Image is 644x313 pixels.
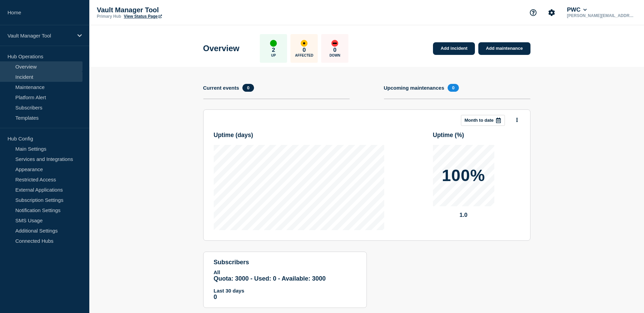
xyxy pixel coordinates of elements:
[331,40,338,47] div: down
[124,14,162,19] a: View Status Page
[478,42,530,55] a: Add maintenance
[448,84,459,92] span: 0
[384,85,445,91] h4: Upcoming maintenances
[242,84,254,92] span: 0
[461,115,505,126] button: Month to date
[271,54,276,57] p: Up
[97,14,121,19] p: Primary Hub
[544,5,559,20] button: Account settings
[97,6,233,14] p: Vault Manager Tool
[442,167,485,184] p: 100%
[214,132,253,139] h3: Uptime ( days )
[301,40,308,47] div: affected
[465,118,494,123] p: Month to date
[329,54,340,57] p: Down
[8,33,73,39] p: Vault Manager Tool
[214,288,356,294] p: Last 30 days
[203,44,240,53] h1: Overview
[272,47,275,54] p: 2
[214,259,356,266] h4: subscribers
[433,42,475,55] a: Add incident
[566,6,588,13] button: PWC
[433,132,464,139] h3: Uptime ( % )
[526,5,540,20] button: Support
[214,275,326,282] span: Quota: 3000 - Used: 0 - Available: 3000
[214,294,356,301] p: 0
[214,269,356,275] p: All
[295,54,313,57] p: Affected
[303,47,306,54] p: 0
[270,40,277,47] div: up
[433,212,494,219] p: 1.0
[566,13,636,18] p: [PERSON_NAME][EMAIL_ADDRESS][PERSON_NAME][DOMAIN_NAME]
[203,85,239,91] h4: Current events
[333,47,336,54] p: 0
